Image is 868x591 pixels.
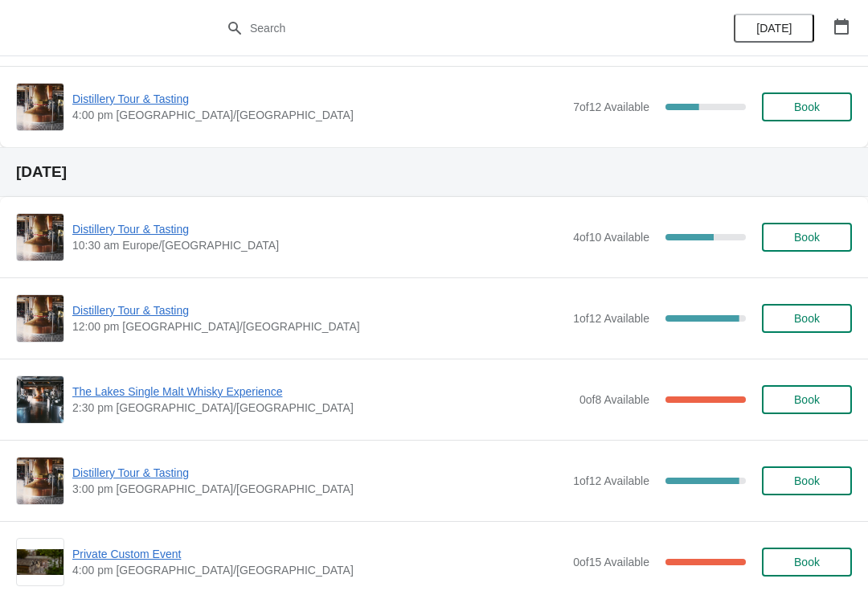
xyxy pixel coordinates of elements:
span: Book [794,393,820,406]
img: Distillery Tour & Tasting | | 10:30 am Europe/London [17,214,63,261]
span: Distillery Tour & Tasting [72,302,565,318]
button: Book [762,385,852,414]
span: 0 of 15 Available [573,556,649,568]
span: 4:00 pm [GEOGRAPHIC_DATA]/[GEOGRAPHIC_DATA] [72,562,565,578]
button: Book [762,304,852,333]
span: The Lakes Single Malt Whisky Experience [72,384,571,400]
img: Private Custom Event | | 4:00 pm Europe/London [17,549,63,576]
span: Distillery Tour & Tasting [72,91,565,107]
img: Distillery Tour & Tasting | | 12:00 pm Europe/London [17,295,63,342]
span: Book [794,474,820,487]
button: Book [762,223,852,252]
img: Distillery Tour & Tasting | | 4:00 pm Europe/London [17,84,63,130]
h2: [DATE] [16,164,852,180]
span: Distillery Tour & Tasting [72,221,565,237]
span: Book [794,231,820,244]
span: 10:30 am Europe/[GEOGRAPHIC_DATA] [72,237,565,253]
button: [DATE] [734,14,814,43]
span: Private Custom Event [72,546,565,562]
button: Book [762,92,852,121]
span: [DATE] [756,22,792,35]
span: Book [794,556,820,568]
span: Book [794,312,820,325]
span: 4 of 10 Available [573,231,649,244]
span: 1 of 12 Available [573,312,649,325]
span: Distillery Tour & Tasting [72,465,565,481]
span: Book [794,101,820,113]
span: 4:00 pm [GEOGRAPHIC_DATA]/[GEOGRAPHIC_DATA] [72,107,565,123]
img: The Lakes Single Malt Whisky Experience | | 2:30 pm Europe/London [17,376,63,423]
span: 0 of 8 Available [579,393,649,406]
span: 7 of 12 Available [573,101,649,113]
span: 1 of 12 Available [573,474,649,487]
span: 3:00 pm [GEOGRAPHIC_DATA]/[GEOGRAPHIC_DATA] [72,481,565,497]
button: Book [762,466,852,495]
input: Search [249,14,651,43]
span: 2:30 pm [GEOGRAPHIC_DATA]/[GEOGRAPHIC_DATA] [72,400,571,416]
span: 12:00 pm [GEOGRAPHIC_DATA]/[GEOGRAPHIC_DATA] [72,318,565,334]
button: Book [762,548,852,577]
img: Distillery Tour & Tasting | | 3:00 pm Europe/London [17,458,63,504]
